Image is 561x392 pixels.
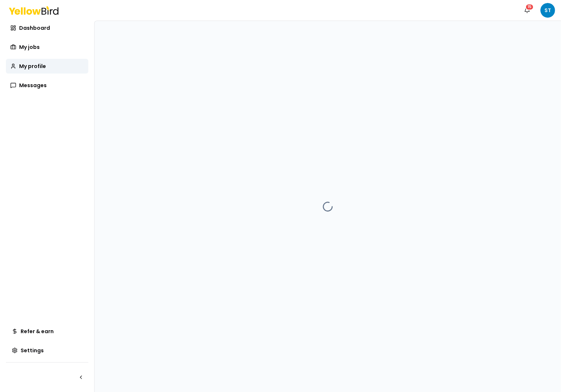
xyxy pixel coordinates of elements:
span: My jobs [19,43,40,51]
div: 15 [525,4,534,10]
button: 15 [520,3,535,18]
a: Dashboard [6,21,88,35]
a: Settings [6,343,88,358]
a: My jobs [6,40,88,54]
a: Messages [6,78,88,93]
span: Settings [21,347,44,354]
span: Refer & earn [21,328,54,335]
span: ST [540,3,555,18]
span: Messages [19,82,47,89]
span: My profile [19,63,46,70]
a: Refer & earn [6,324,88,339]
a: My profile [6,59,88,74]
span: Dashboard [19,24,50,32]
